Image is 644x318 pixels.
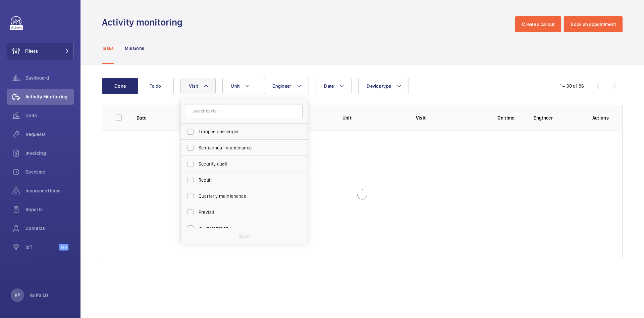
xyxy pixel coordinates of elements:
span: Device type [367,83,391,89]
button: Filters [7,43,74,59]
p: Actions [592,115,609,121]
button: To do [138,78,174,94]
input: Search by visit [186,104,303,118]
button: Unit [222,78,257,94]
span: Quarterly maintenance [199,193,291,199]
button: Engineer [264,78,309,94]
span: Trapped passenger [199,128,291,135]
span: IoT [25,244,59,251]
span: Semiannual maintenance [199,144,291,151]
span: Previsit [199,209,291,216]
button: Done [102,78,138,94]
span: Filters [25,48,38,54]
span: Engineer [272,83,291,89]
span: Beta [59,244,68,251]
p: Visit [416,115,479,121]
button: Device type [358,78,409,94]
span: Units [25,112,74,119]
span: Insurance items [25,187,74,194]
span: Repair [199,177,291,183]
span: Overtime [25,169,74,175]
button: Date [316,78,352,94]
span: Visit [189,83,198,89]
h1: Activity monitoring [102,16,186,29]
p: Reset [238,233,250,239]
div: 1 – 30 of 86 [560,83,584,89]
p: Date [137,115,184,121]
span: Invoicing [25,150,74,156]
span: Security audit [199,161,291,167]
p: Ka Po LO [30,292,48,299]
p: Tasks [102,45,114,52]
p: Missions [125,45,145,52]
button: Create a callout [515,16,561,32]
span: Requests [25,131,74,138]
span: Contacts [25,225,74,232]
span: Date [324,83,334,89]
p: On time [489,115,523,121]
p: Unit [342,115,405,121]
button: Visit [180,78,216,94]
p: KP [15,292,20,299]
span: Reports [25,206,74,213]
span: Activity Monitoring [25,93,74,100]
span: Dashboard [25,75,74,81]
span: Unit [231,83,239,89]
span: IoT installation [199,225,291,232]
p: Engineer [533,115,581,121]
button: Book an appointment [564,16,623,32]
